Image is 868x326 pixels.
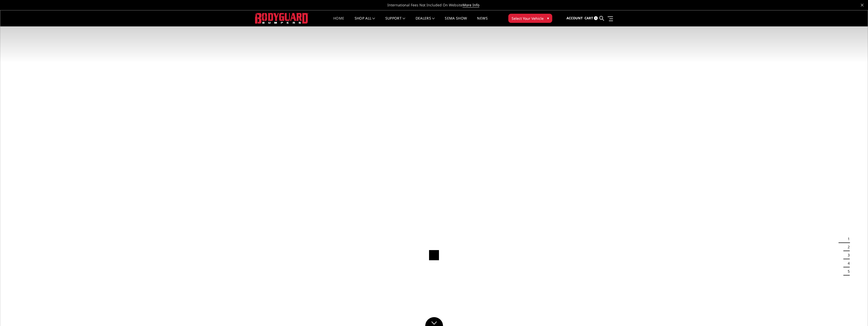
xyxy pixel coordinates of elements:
span: 0 [594,16,598,20]
button: 1 of 5 [845,235,850,243]
span: Account [566,16,583,20]
a: SEMA Show [445,17,467,26]
a: More Info [463,3,479,8]
a: shop all [355,17,375,26]
a: Click to Down [425,317,443,326]
a: Support [385,17,405,26]
a: Home [333,17,344,26]
button: 4 of 5 [845,259,850,267]
span: Select Your Vehicle [512,16,544,21]
img: BODYGUARD BUMPERS [255,13,308,23]
button: 2 of 5 [845,243,850,251]
a: News [477,17,487,26]
button: 5 of 5 [845,267,850,275]
span: Cart [585,16,593,20]
button: 3 of 5 [845,251,850,259]
span: ▾ [547,15,549,21]
a: Dealers [416,17,435,26]
a: Cart 0 [585,11,598,25]
a: Account [566,11,583,25]
button: Select Your Vehicle [508,14,552,23]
